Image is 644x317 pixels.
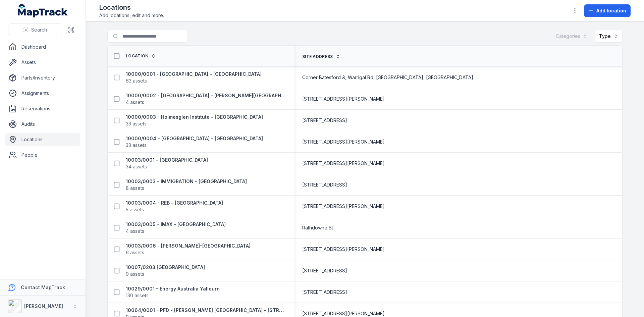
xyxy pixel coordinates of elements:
[126,228,144,234] span: 4 assets
[302,54,340,59] a: Site address
[5,56,80,69] a: Assets
[126,71,262,84] a: 10000/0001 - [GEOGRAPHIC_DATA] - [GEOGRAPHIC_DATA]63 assets
[126,114,263,127] a: 10000/0003 - Holmesglen Institute - [GEOGRAPHIC_DATA]33 assets
[5,102,80,115] a: Reservations
[302,54,333,59] span: Site address
[302,203,385,210] span: [STREET_ADDRESS][PERSON_NAME]
[126,99,144,106] span: 4 assets
[5,133,80,146] a: Locations
[596,7,626,14] span: Add location
[126,271,144,277] span: 9 assets
[302,74,473,81] span: Corner Batesford &, Warrigal Rd, [GEOGRAPHIC_DATA], [GEOGRAPHIC_DATA]
[99,12,164,19] span: Add locations, edit and more.
[302,224,333,231] span: Rathdowne St
[126,243,251,256] a: 10003/0006 - [PERSON_NAME]-[GEOGRAPHIC_DATA]6 assets
[5,87,80,100] a: Assignments
[5,148,80,162] a: People
[99,3,164,12] h2: Locations
[126,206,144,213] span: 5 assets
[126,92,286,99] strong: 10000/0002 - [GEOGRAPHIC_DATA] - [PERSON_NAME][GEOGRAPHIC_DATA]
[126,178,247,185] strong: 10003/0003 - IMMIGRATION - [GEOGRAPHIC_DATA]
[126,264,205,277] a: 10007/0203 [GEOGRAPHIC_DATA]9 assets
[126,285,220,292] strong: 10029/0001 - Energy Australia Yallourn
[302,310,385,317] span: [STREET_ADDRESS][PERSON_NAME]
[126,71,262,77] strong: 10000/0001 - [GEOGRAPHIC_DATA] - [GEOGRAPHIC_DATA]
[126,142,147,149] span: 33 assets
[5,117,80,131] a: Audits
[21,284,65,290] strong: Contact MapTrack
[126,53,148,59] span: Location
[126,120,147,127] span: 33 assets
[126,292,149,299] span: 130 assets
[31,27,47,33] span: Search
[302,117,347,124] span: [STREET_ADDRESS]
[302,96,385,102] span: [STREET_ADDRESS][PERSON_NAME]
[18,4,68,17] a: MapTrack
[126,135,263,142] strong: 10000/0004 - [GEOGRAPHIC_DATA] - [GEOGRAPHIC_DATA]
[126,249,144,256] span: 6 assets
[595,30,623,43] button: Type
[126,285,220,299] a: 10029/0001 - Energy Australia Yallourn130 assets
[302,139,385,145] span: [STREET_ADDRESS][PERSON_NAME]
[126,163,147,170] span: 34 assets
[302,181,347,188] span: [STREET_ADDRESS]
[126,221,226,234] a: 10003/0005 - IMAX - [GEOGRAPHIC_DATA]4 assets
[8,23,62,36] button: Search
[126,157,208,170] a: 10003/0001 - [GEOGRAPHIC_DATA]34 assets
[584,4,631,17] button: Add location
[126,157,208,163] strong: 10003/0001 - [GEOGRAPHIC_DATA]
[126,307,286,314] strong: 10064/0001 - PFD - [PERSON_NAME] [GEOGRAPHIC_DATA] - [STREET_ADDRESS][PERSON_NAME]
[126,200,223,206] strong: 10003/0004 - REB - [GEOGRAPHIC_DATA]
[302,289,347,296] span: [STREET_ADDRESS]
[126,135,263,149] a: 10000/0004 - [GEOGRAPHIC_DATA] - [GEOGRAPHIC_DATA]33 assets
[126,92,286,106] a: 10000/0002 - [GEOGRAPHIC_DATA] - [PERSON_NAME][GEOGRAPHIC_DATA]4 assets
[126,243,251,249] strong: 10003/0006 - [PERSON_NAME]-[GEOGRAPHIC_DATA]
[126,53,156,59] a: Location
[5,40,80,54] a: Dashboard
[126,200,223,213] a: 10003/0004 - REB - [GEOGRAPHIC_DATA]5 assets
[302,267,347,274] span: [STREET_ADDRESS]
[126,185,144,192] span: 8 assets
[302,246,385,253] span: [STREET_ADDRESS][PERSON_NAME]
[24,303,63,309] strong: [PERSON_NAME]
[126,264,205,271] strong: 10007/0203 [GEOGRAPHIC_DATA]
[302,160,385,167] span: [STREET_ADDRESS][PERSON_NAME]
[126,178,247,192] a: 10003/0003 - IMMIGRATION - [GEOGRAPHIC_DATA]8 assets
[5,71,80,85] a: Parts/Inventory
[126,77,147,84] span: 63 assets
[126,114,263,120] strong: 10000/0003 - Holmesglen Institute - [GEOGRAPHIC_DATA]
[126,221,226,228] strong: 10003/0005 - IMAX - [GEOGRAPHIC_DATA]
